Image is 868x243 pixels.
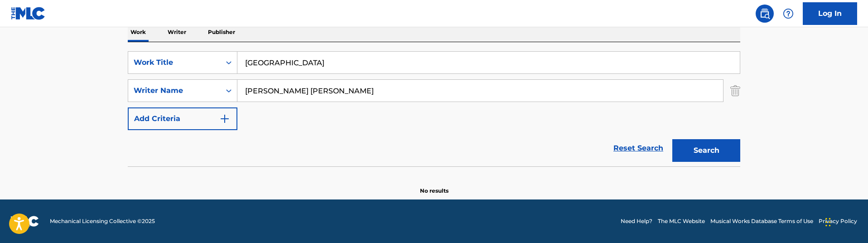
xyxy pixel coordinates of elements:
[710,217,813,225] a: Musical Works Database Terms of Use
[756,5,774,23] a: Public Search
[609,138,668,158] a: Reset Search
[658,217,705,225] a: The MLC Website
[823,199,868,243] iframe: Chat Widget
[730,79,740,102] img: Delete Criterion
[759,8,770,19] img: search
[621,217,652,225] a: Need Help?
[128,23,149,42] p: Work
[165,23,189,42] p: Writer
[779,5,797,23] div: Help
[205,23,238,42] p: Publisher
[134,57,215,68] div: Work Title
[50,217,155,225] span: Mechanical Licensing Collective © 2025
[11,7,46,20] img: MLC Logo
[783,8,794,19] img: help
[672,139,740,162] button: Search
[420,176,448,195] p: No results
[825,209,831,236] div: Drag
[128,51,740,166] form: Search Form
[819,217,857,225] a: Privacy Policy
[128,107,237,130] button: Add Criteria
[219,113,230,124] img: 9d2ae6d4665cec9f34b9.svg
[11,216,39,227] img: logo
[803,2,857,25] a: Log In
[134,85,215,96] div: Writer Name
